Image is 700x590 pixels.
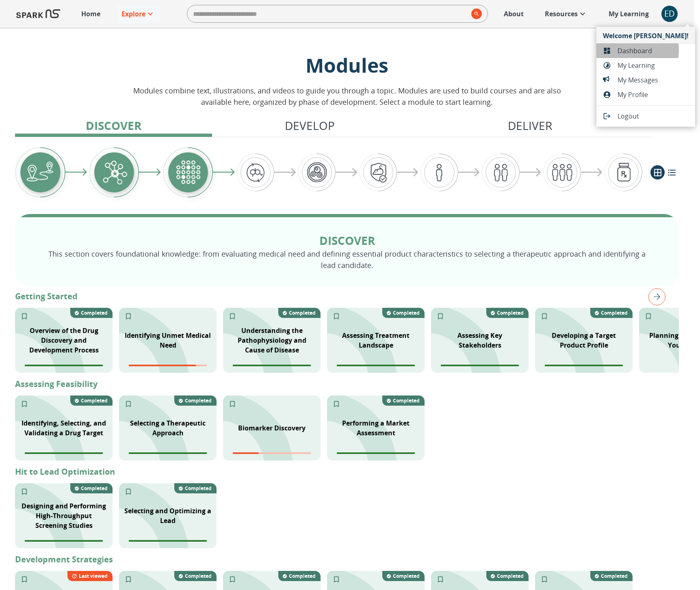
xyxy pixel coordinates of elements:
[618,46,689,56] span: Dashboard
[596,27,695,43] li: Welcome [PERSON_NAME]!
[618,75,689,85] span: My Messages
[618,61,689,70] span: My Learning
[618,90,689,99] span: My Profile
[618,111,689,121] span: Logout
